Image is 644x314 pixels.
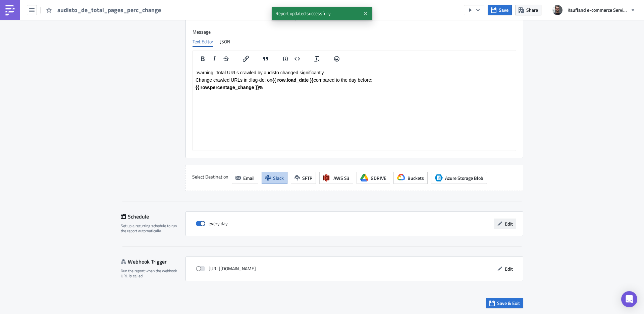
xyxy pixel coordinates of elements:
button: Slack [262,172,287,184]
span: Slack [273,174,284,182]
span: Save [499,6,508,13]
div: JSON [220,37,230,47]
span: Azure Storage Blob [445,174,483,182]
button: Edit [494,219,516,229]
iframe: Rich Text Area [193,67,516,151]
button: Azure Storage BlobAzure Storage Blob [431,172,487,184]
div: Schedule [121,211,185,222]
span: Share [526,6,538,13]
button: AWS S3 [319,172,353,184]
button: Blockquote [260,54,271,64]
label: Message [193,29,516,35]
button: Save [488,5,512,15]
button: Email [232,172,258,184]
span: AWS S3 [333,174,350,182]
span: audisto_de_total_pages_perc_change [57,6,162,14]
button: Close [361,8,371,18]
img: Avatar [552,4,563,16]
button: Insert code line [280,54,291,64]
span: SFTP [302,174,312,182]
button: Edit [494,264,516,274]
div: Set up a recurring schedule to run the report automatically. [121,223,181,234]
span: Save & Exit [497,300,520,307]
button: SFTP [291,172,316,184]
button: Bold [197,54,208,64]
img: PushMetrics [5,5,15,15]
button: Kaufland e-commerce Services GmbH & Co. KG [548,3,639,17]
button: Buckets [393,172,428,184]
span: Report updated successfully [272,7,361,20]
span: Buckets [408,174,424,182]
span: GDRIVE [371,174,386,182]
span: Kaufland e-commerce Services GmbH & Co. KG [568,6,628,13]
button: Clear formatting [311,54,323,64]
span: Edit [505,265,513,272]
label: Select Destination [192,172,228,182]
div: Open Intercom Messenger [621,291,637,307]
div: Webhook Trigger [121,257,185,267]
button: Share [515,5,541,15]
button: Italic [209,54,220,64]
span: Email [243,174,255,182]
div: Send only if all attachments are successfully generated. [205,14,315,21]
button: GDRIVE [357,172,390,184]
button: Save & Exit [486,298,523,308]
button: Insert code block [291,54,303,64]
button: Emojis [331,54,342,64]
span: Edit [505,220,513,227]
div: Text Editor [193,37,213,47]
button: Strikethrough [220,54,232,64]
span: Azure Storage Blob [435,174,443,182]
div: every day [196,219,228,229]
div: [URL][DOMAIN_NAME] [196,264,256,274]
div: Run the report when the webhook URL is called. [121,268,181,279]
button: Insert/edit link [240,54,252,64]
